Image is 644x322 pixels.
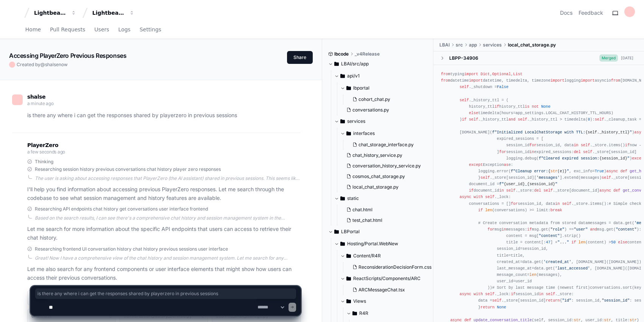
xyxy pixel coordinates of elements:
[464,72,478,76] span: import
[574,143,578,147] span: in
[340,272,440,285] button: ReactScripts/Components/ARC
[495,104,499,109] span: if
[492,130,632,135] span: f"Initialized LocalChatStorage with TTL: "
[347,195,359,201] span: static
[625,143,630,147] span: if
[487,227,494,232] span: for
[334,227,339,236] svg: Directory
[551,208,562,212] span: break
[352,173,405,180] span: cosmos_chat_storage.py
[27,225,301,242] p: Let me search for more information about the specific API endpoints that users can access to retr...
[501,227,506,232] span: in
[511,169,569,173] span: f"Cleanup error: "
[595,169,604,173] span: True
[27,149,65,155] span: a few seconds ago
[497,85,509,89] span: False
[616,227,636,232] span: "content"
[478,208,483,212] span: if
[358,96,390,102] span: cohort_chat.py
[31,6,79,20] button: Lightbeam Health
[492,72,511,76] span: Optional
[346,84,351,93] svg: Directory
[27,265,301,282] p: Let me also search for any frontend components or user interface elements that might show how use...
[529,150,534,154] span: in
[456,42,463,48] span: src
[334,192,428,204] button: static
[35,255,301,261] div: Great! Now I have a comprehensive view of the chat history and session management system. Let me ...
[27,185,301,203] p: I'll help you find information about accessing previous PlayerZero responses. Let me search throu...
[118,27,130,32] span: Logs
[583,150,593,154] span: self
[620,169,627,173] span: def
[579,240,585,245] span: len
[551,169,557,173] span: str
[532,104,538,109] span: not
[504,182,525,186] span: {user_id}
[459,85,469,89] span: self
[328,226,428,238] button: LBPortal
[543,188,553,193] span: self
[543,260,571,264] span: 'created_at'
[340,117,345,126] svg: Directory
[343,215,424,226] button: test_chat.html
[352,107,389,113] span: conversations.py
[611,78,621,83] span: from
[574,227,588,232] span: "user"
[27,143,58,147] span: PlayerZero
[473,195,483,199] span: with
[353,85,369,91] span: lbportal
[349,262,436,272] button: ReconsiderationDecisionForm.css
[469,42,477,48] span: app
[506,188,516,193] span: self
[25,21,41,39] a: Home
[347,118,365,124] span: services
[95,21,109,39] a: Users
[27,111,301,120] p: is there any where i can get the responses shared by playerzero in previous sessions
[551,227,565,232] span: "role"
[499,188,504,193] span: in
[606,169,618,173] span: async
[469,117,478,122] span: self
[469,78,483,83] span: import
[537,175,560,180] span: 'messages'
[349,139,424,150] button: chat_storage_interface.py
[469,163,483,167] span: except
[478,221,588,225] span: # Create conversation metadata from stored data
[334,70,428,82] button: api/v1
[346,129,351,138] svg: Directory
[548,169,566,173] span: { (e)}
[534,188,541,193] span: del
[555,201,560,206] span: in
[585,130,630,135] span: {self._history_ttl}
[9,52,126,59] app-text-character-animate: Accessing PlayerZero Previous Responses
[353,130,375,136] span: interfaces
[37,291,294,297] span: is there any where i can get the responses shared by playerzero in previous sessions
[358,264,431,270] span: ReconsiderationDecisionForm.css
[513,72,523,76] span: List
[518,117,527,122] span: self
[92,9,125,17] div: Lightbeam Health Solutions
[618,240,627,245] span: else
[343,204,424,215] button: chat.html
[35,246,228,252] span: Researching frontend UI conversation history chat history previous sessions user interface
[340,82,428,94] button: lbportal
[343,105,424,115] button: conversations.py
[527,227,532,232] span: if
[527,182,555,186] span: {session_id}
[340,127,428,139] button: interfaces
[118,21,130,39] a: Logs
[560,9,573,17] a: Docs
[352,207,372,213] span: chat.html
[340,239,345,248] svg: Directory
[140,27,161,32] span: Settings
[347,241,398,247] span: Hosting/Portal.WebNew
[557,240,569,245] span: "..."
[343,171,424,182] button: cosmos_chat_storage.py
[352,163,421,169] span: conversation_history_service.py
[539,156,630,161] span: f"Cleared expired session: "
[95,27,109,32] span: Users
[40,62,45,67] span: @
[35,166,221,172] span: Researching session history previous conversations chat history player zero responses
[35,206,208,212] span: Researching API endpoints chat history get conversations user interface frontend
[459,195,471,199] span: async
